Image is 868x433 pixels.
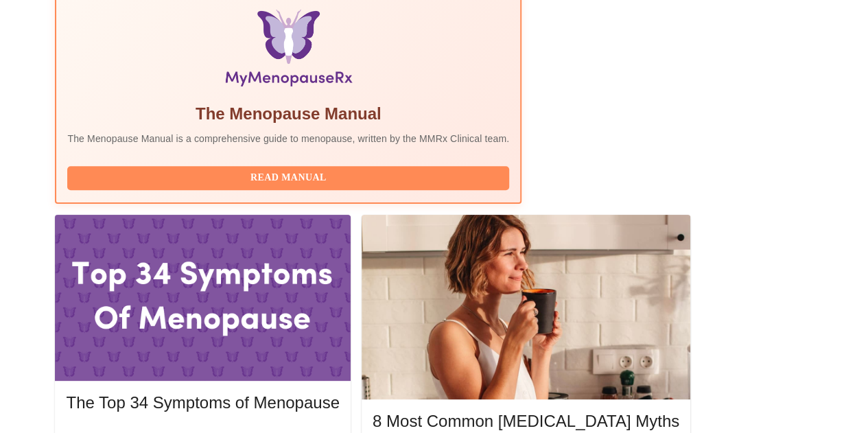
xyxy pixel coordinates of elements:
[373,410,679,432] h5: 8 Most Common [MEDICAL_DATA] Myths
[67,166,509,190] button: Read Manual
[138,10,439,92] img: Menopause Manual
[67,103,509,125] h5: The Menopause Manual
[67,171,513,183] a: Read Manual
[81,169,495,187] span: Read Manual
[67,132,509,145] p: The Menopause Manual is a comprehensive guide to menopause, written by the MMRx Clinical team.
[66,392,339,414] h5: The Top 34 Symptoms of Menopause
